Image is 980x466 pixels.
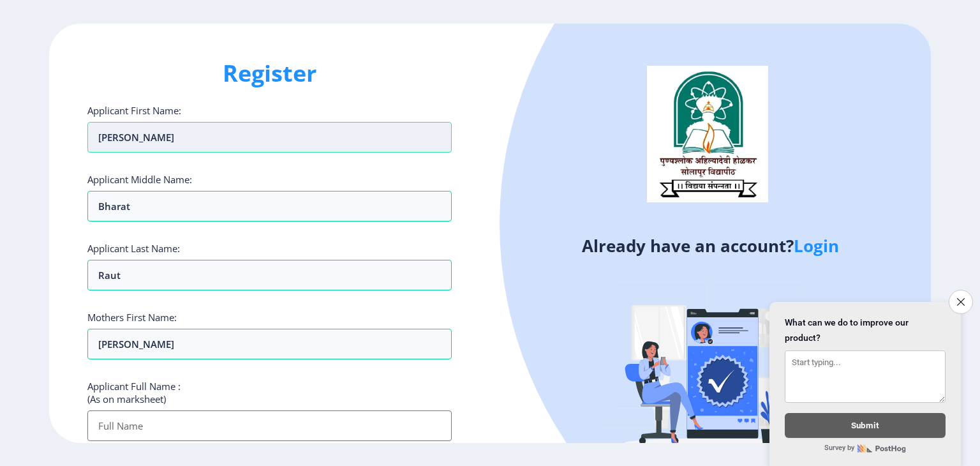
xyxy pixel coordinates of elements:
[87,311,177,324] label: Mothers First Name:
[87,173,192,186] label: Applicant Middle Name:
[87,58,452,89] h1: Register
[87,242,180,255] label: Applicant Last Name:
[87,122,452,153] input: First Name
[87,329,452,359] input: Last Name
[87,380,181,405] label: Applicant Full Name : (As on marksheet)
[87,191,452,222] input: First Name
[87,260,452,290] input: Last Name
[87,104,181,117] label: Applicant First Name:
[500,236,921,256] h4: Already have an account?
[87,410,452,441] input: Full Name
[794,234,839,257] a: Login
[647,66,768,202] img: logo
